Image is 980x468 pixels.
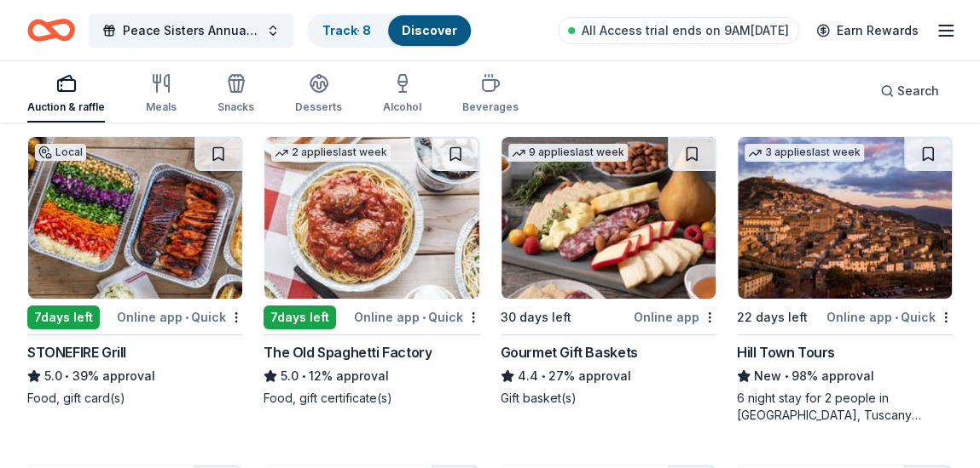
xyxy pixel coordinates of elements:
div: 12% approval [264,366,479,386]
button: Peace Sisters Annual Gala [89,14,293,48]
div: Online app Quick [826,306,953,328]
div: 9 applies last week [508,144,628,162]
a: Image for STONEFIRE GrillLocal7days leftOnline app•QuickSTONEFIRE Grill5.0•39% approvalFood, gift... [27,136,243,407]
span: • [895,311,898,324]
div: Hill Town Tours [737,342,835,362]
div: Beverages [462,100,519,114]
div: Online app Quick [117,306,243,328]
div: The Old Spaghetti Factory [264,342,432,362]
span: 5.0 [44,366,62,386]
div: Meals [146,100,177,114]
div: 27% approval [501,366,716,386]
div: STONEFIRE Grill [27,342,126,362]
a: Image for The Old Spaghetti Factory2 applieslast week7days leftOnline app•QuickThe Old Spaghetti ... [264,136,479,407]
button: Search [867,74,953,108]
span: All Access trial ends on 9AM[DATE] [582,20,789,41]
div: 39% approval [27,366,243,386]
div: Food, gift certificate(s) [264,390,479,407]
button: Snacks [217,66,254,123]
span: New [754,366,781,386]
span: 4.4 [518,366,538,386]
span: Peace Sisters Annual Gala [123,20,259,41]
div: 7 days left [27,305,100,329]
div: 2 applies last week [271,144,391,162]
div: Alcohol [383,100,421,114]
div: 98% approval [737,366,953,386]
div: Desserts [295,100,342,114]
a: Track· 8 [322,23,371,37]
button: Auction & raffle [27,66,105,123]
div: Local [35,144,86,161]
button: Track· 8Discover [307,14,473,48]
div: 7 days left [264,305,336,329]
a: Home [27,10,75,50]
span: • [784,369,788,383]
div: Gourmet Gift Baskets [501,342,638,362]
div: 6 night stay for 2 people in [GEOGRAPHIC_DATA], Tuscany (charity rate is $1380; retails at $2200;... [737,390,953,424]
a: Image for Hill Town Tours 3 applieslast week22 days leftOnline app•QuickHill Town ToursNew•98% ap... [737,136,953,424]
div: 3 applies last week [745,144,864,162]
img: Image for The Old Spaghetti Factory [264,137,478,299]
a: All Access trial ends on 9AM[DATE] [558,17,799,44]
span: • [302,369,306,383]
img: Image for STONEFIRE Grill [28,137,242,299]
div: Online app Quick [354,306,480,328]
img: Image for Gourmet Gift Baskets [502,137,716,299]
span: • [541,369,545,383]
span: • [422,311,426,324]
div: 30 days left [501,307,571,328]
a: Earn Rewards [806,15,929,46]
div: 22 days left [737,307,808,328]
div: Online app [634,306,716,328]
button: Beverages [462,66,519,123]
button: Alcohol [383,66,421,123]
span: • [185,311,188,324]
button: Meals [146,66,177,123]
div: Snacks [217,100,254,114]
span: • [65,369,69,383]
div: Gift basket(s) [501,390,716,407]
img: Image for Hill Town Tours [738,137,952,299]
div: Food, gift card(s) [27,390,243,407]
span: Search [897,81,939,101]
a: Discover [402,23,457,37]
div: Auction & raffle [27,100,105,114]
a: Image for Gourmet Gift Baskets9 applieslast week30 days leftOnline appGourmet Gift Baskets4.4•27%... [501,136,716,407]
button: Desserts [295,66,342,123]
span: 5.0 [281,366,299,386]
